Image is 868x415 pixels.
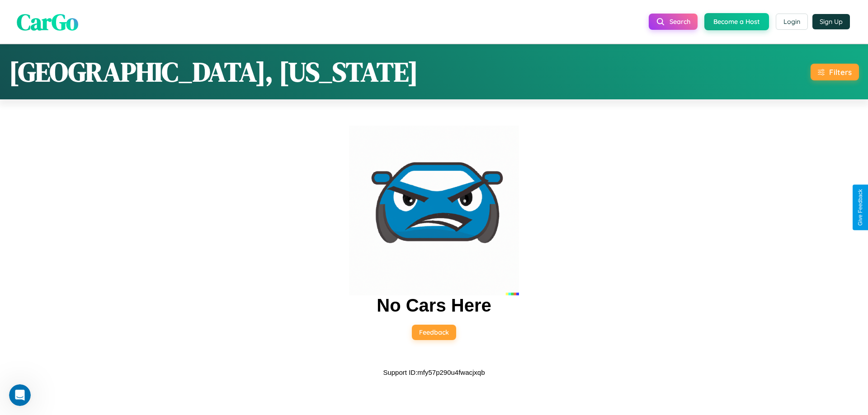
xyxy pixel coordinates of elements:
iframe: Intercom live chat [9,384,31,406]
span: CarGo [17,6,78,37]
button: Become a Host [704,13,769,30]
h1: [GEOGRAPHIC_DATA], [US_STATE] [9,53,418,90]
img: car [349,126,519,295]
button: Sign Up [812,14,850,29]
div: Filters [829,67,852,77]
button: Search [649,14,698,30]
button: Login [776,14,808,30]
div: Give Feedback [857,189,863,226]
span: Search [670,18,690,26]
button: Feedback [412,325,456,340]
p: Support ID: mfy57p290u4fwacjxqb [383,366,485,378]
h2: No Cars Here [377,295,491,316]
button: Filters [811,64,859,80]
